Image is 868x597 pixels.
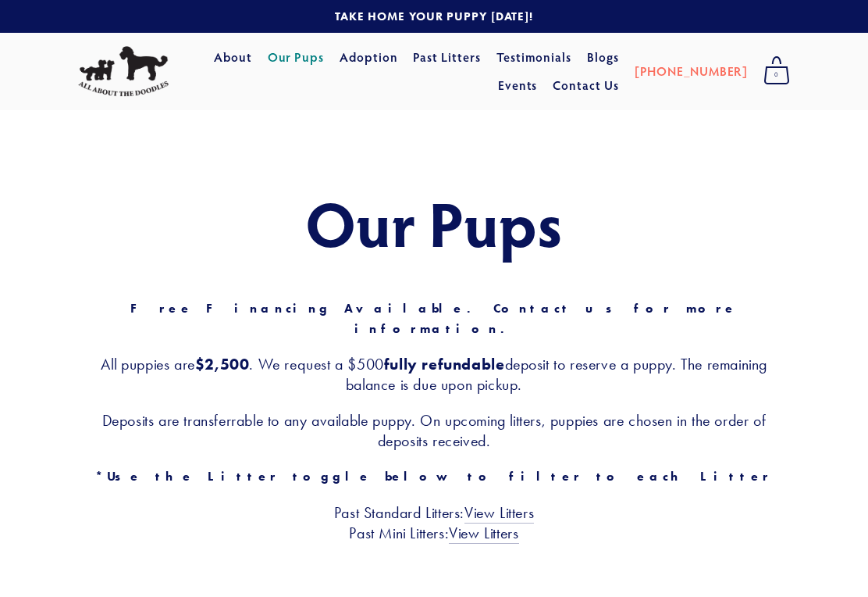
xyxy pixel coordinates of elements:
img: All About The Doodles [78,46,169,97]
span: 0 [763,65,790,85]
a: View Litters [464,503,534,524]
h3: Past Standard Litters: Past Mini Litters: [78,502,790,543]
h1: Our Pups [78,188,790,257]
a: Contact Us [553,71,619,99]
a: Events [498,71,538,99]
a: [PHONE_NUMBER] [635,57,748,85]
h3: Deposits are transferrable to any available puppy. On upcoming litters, puppies are chosen in the... [78,410,790,451]
strong: Free Financing Available. Contact us for more information. [130,301,750,336]
a: Testimonials [496,44,572,72]
strong: fully refundable [384,355,505,374]
strong: *Use the Litter toggle below to filter to each Litter [95,469,772,484]
h3: All puppies are . We request a $500 deposit to reserve a puppy. The remaining balance is due upon... [78,354,790,395]
a: 0 items in cart [756,52,798,91]
a: Past Litters [413,48,481,65]
a: Adoption [340,44,398,72]
a: View Litters [449,524,518,544]
a: Blogs [587,44,619,72]
strong: $2,500 [195,355,250,374]
a: Our Pups [268,44,325,72]
a: About [214,44,252,72]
